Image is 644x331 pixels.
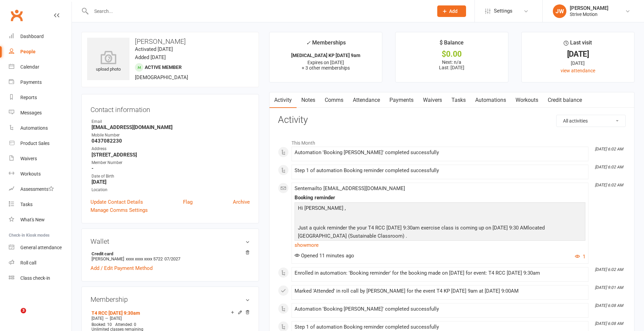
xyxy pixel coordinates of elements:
[447,92,470,108] a: Tasks
[110,316,122,321] span: [DATE]
[90,206,148,214] a: Manage Comms Settings
[595,321,623,326] i: [DATE] 6:08 AM
[511,92,543,108] a: Workouts
[296,224,584,242] p: Just a quick reminder the your T4 RCC [DATE] 9:30am exercise class is coming up on [DATE] 9:30 AM...
[291,53,360,58] strong: [MEDICAL_DATA] KP [DATE] 9am
[302,65,350,71] span: + 3 other memberships
[8,7,25,24] a: Clubworx
[9,136,72,151] a: Product Sales
[92,179,250,185] strong: [DATE]
[9,75,72,90] a: Payments
[92,124,250,130] strong: [EMAIL_ADDRESS][DOMAIN_NAME]
[295,306,585,312] div: Automation 'Booking [PERSON_NAME]' completed successfully
[9,90,72,105] a: Reports
[9,182,72,197] a: Assessments
[595,285,623,290] i: [DATE] 9:01 AM
[470,92,511,108] a: Automations
[307,60,344,65] span: Expires on [DATE]
[20,110,42,115] div: Messages
[87,51,129,73] div: upload photo
[7,308,23,324] iframe: Intercom live chat
[494,3,512,19] span: Settings
[87,38,253,45] h3: [PERSON_NAME]
[295,288,585,294] div: Marked 'Attended' in roll call by [PERSON_NAME] for the event T4 KP [DATE] 9am at [DATE] 9:00AM
[92,132,250,139] div: Mobile Number
[9,121,72,136] a: Automations
[296,204,584,214] p: Hi [PERSON_NAME] ,
[92,322,112,327] span: Booked: 10
[92,146,250,152] div: Address
[269,92,297,108] a: Activity
[90,238,250,245] h3: Wallet
[575,253,585,261] button: 1
[295,324,585,330] div: Step 1 of automation Booking reminder completed successfully
[553,4,566,18] div: JW
[21,308,26,313] span: 3
[164,256,180,261] span: 07/2027
[135,46,173,52] time: Activated [DATE]
[528,59,628,67] div: [DATE]
[564,38,592,51] div: Last visit
[595,267,623,272] i: [DATE] 6:02 AM
[278,115,626,125] h3: Activity
[528,51,628,58] div: [DATE]
[320,92,348,108] a: Comms
[20,49,36,54] div: People
[295,168,585,173] div: Step 1 of automation Booking reminder completed successfully
[20,156,37,161] div: Waivers
[595,303,623,308] i: [DATE] 6:08 AM
[89,6,428,16] input: Search...
[20,79,42,85] div: Payments
[595,147,623,151] i: [DATE] 6:02 AM
[295,195,585,201] div: Booking reminder
[92,316,103,321] span: [DATE]
[440,38,464,51] div: $ Balance
[126,256,163,261] span: xxxx xxxx xxxx 5722
[9,44,72,59] a: People
[92,251,246,256] strong: Credit card
[90,296,250,303] h3: Membership
[233,198,250,206] a: Archive
[9,240,72,255] a: General attendance kiosk mode
[90,103,250,113] h3: Contact information
[385,92,418,108] a: Payments
[90,264,153,272] a: Add / Edit Payment Method
[297,92,320,108] a: Notes
[92,187,250,193] div: Location
[20,95,37,100] div: Reports
[9,197,72,212] a: Tasks
[306,38,346,51] div: Memberships
[9,212,72,227] a: What's New
[9,151,72,166] a: Waivers
[20,260,36,265] div: Roll call
[135,74,188,80] span: [DEMOGRAPHIC_DATA]
[115,322,136,327] span: Attended: 0
[90,316,250,321] div: —
[9,166,72,182] a: Workouts
[20,171,41,177] div: Workouts
[295,185,405,191] span: Sent email to [EMAIL_ADDRESS][DOMAIN_NAME]
[9,271,72,286] a: Class kiosk mode
[92,165,250,171] strong: -
[295,150,585,155] div: Automation 'Booking [PERSON_NAME]' completed successfully
[20,34,44,39] div: Dashboard
[92,173,250,180] div: Date of Birth
[20,245,62,250] div: General attendance
[595,183,623,187] i: [DATE] 6:02 AM
[92,152,250,158] strong: [STREET_ADDRESS]
[20,202,33,207] div: Tasks
[561,68,595,73] a: view attendance
[449,8,458,14] span: Add
[9,105,72,121] a: Messages
[9,29,72,44] a: Dashboard
[9,59,72,75] a: Calendar
[183,198,193,206] a: Flag
[278,136,626,147] li: This Month
[20,275,50,281] div: Class check-in
[145,65,182,70] span: Active member
[437,5,466,17] button: Add
[92,310,140,316] a: T4 RCC [DATE] 9:30am
[92,160,250,166] div: Member Number
[20,217,45,222] div: What's New
[20,125,48,131] div: Automations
